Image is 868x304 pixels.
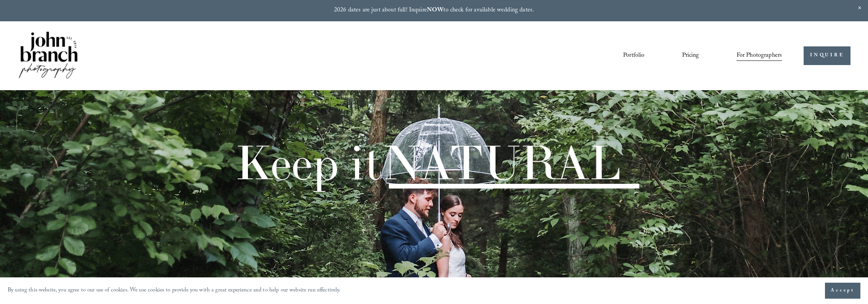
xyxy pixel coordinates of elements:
[382,132,621,192] span: NATURAL
[825,283,860,299] button: Accept
[623,49,644,62] a: Portfolio
[737,50,782,62] span: For Photographers
[804,46,850,65] a: INQUIRE
[682,49,699,62] a: Pricing
[18,30,79,81] img: John Branch IV Photography
[737,49,782,62] a: folder dropdown
[235,139,621,186] h1: Keep it
[8,285,341,296] p: By using this website, you agree to our use of cookies. We use cookies to provide you with a grea...
[831,287,855,294] span: Accept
